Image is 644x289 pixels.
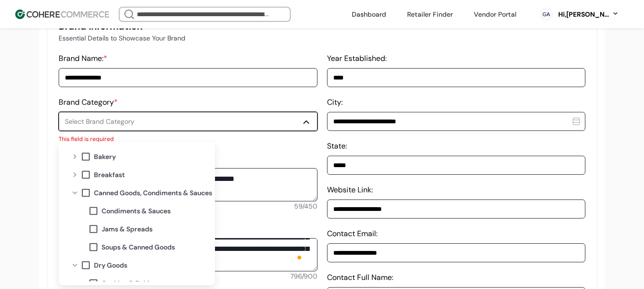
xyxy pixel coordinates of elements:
span: Bakery [94,152,116,162]
span: Jams & Spreads [102,224,153,234]
button: Hi,[PERSON_NAME] [557,10,619,20]
p: Essential Details to Showcase Your Brand [59,33,585,43]
label: Brand Category [59,97,118,107]
div: Expand [69,171,81,179]
label: Website Link: [327,185,373,195]
span: Breakfast [94,170,125,180]
label: Contact Email: [327,229,378,239]
label: City: [327,97,343,107]
div: Collapse [69,189,81,197]
span: Condiments & Sauces [102,206,171,216]
div: Collapse [69,261,81,269]
div: Hi, [PERSON_NAME] [557,10,610,20]
label: Brand Name: [59,53,107,63]
label: Contact Full Name: [327,272,393,282]
span: Dry Goods [94,260,127,270]
p: This field is required [59,135,317,143]
label: Year Established: [327,53,387,63]
img: Cohere Logo [15,10,109,19]
div: Expand [69,153,81,160]
span: Cooking & Baking [102,279,157,289]
label: State: [327,141,347,151]
span: Canned Goods, Condiments & Sauces [94,188,212,198]
span: Soups & Canned Goods [102,242,175,252]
